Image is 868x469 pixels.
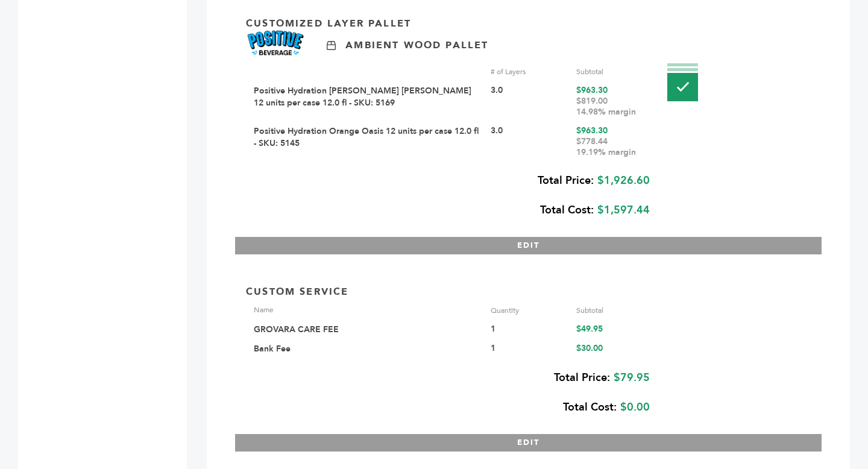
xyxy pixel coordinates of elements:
div: $49.95 [576,324,652,336]
div: Subtotal [576,66,652,77]
div: 3.0 [491,125,567,158]
div: 1 [491,324,567,336]
b: Total Price: [554,370,610,385]
div: 3.0 [491,85,567,118]
div: $963.30 [576,125,652,158]
div: $963.30 [576,85,652,118]
img: Pallet-Icons-02.png [667,63,698,101]
div: $819.00 14.98% margin [576,96,652,118]
div: Quantity [491,305,567,316]
div: Bank Fee [254,343,482,355]
div: $30.00 [576,343,652,355]
p: Customized Layer Pallet [246,17,411,30]
div: GROVARA CARE FEE [254,324,482,336]
div: # of Layers [491,66,567,77]
div: $1,926.60 $1,597.44 [246,166,650,225]
a: Positive Hydration [PERSON_NAME] [PERSON_NAME] 12 units per case 12.0 fl - SKU: 5169 [254,85,471,109]
div: $79.95 $0.00 [246,363,650,422]
div: Subtotal [576,305,652,316]
a: Positive Hydration Orange Oasis 12 units per case 12.0 fl - SKU: 5145 [254,125,479,149]
div: 1 [491,343,567,355]
img: Brand Name [246,30,309,60]
button: EDIT [235,237,822,254]
div: $778.44 19.19% margin [576,136,652,158]
b: Total Cost: [540,203,594,218]
button: EDIT [235,434,822,452]
b: Total Cost: [563,400,617,415]
div: Name [254,305,482,316]
b: Total Price: [538,173,594,188]
p: Custom Service [246,285,349,298]
img: Ambient [327,41,336,50]
p: Ambient Wood Pallet [345,39,488,52]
